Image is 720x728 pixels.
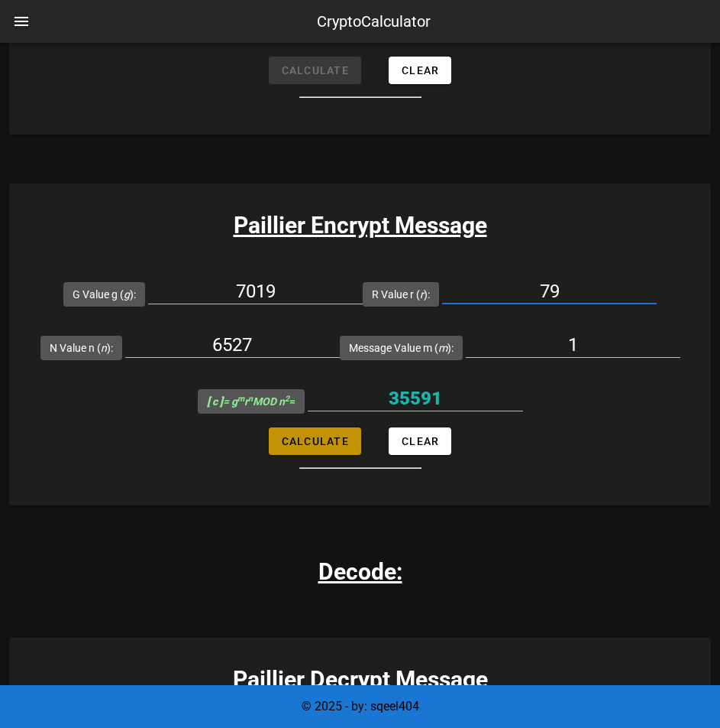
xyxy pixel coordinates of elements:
[3,3,40,40] button: nav-menu-toggle
[73,287,136,302] label: G Value g ( ):
[9,662,711,697] h3: Paillier Decrypt Message
[269,427,361,455] button: Calculate
[207,395,223,408] b: [ c ]
[101,342,107,354] i: n
[349,340,454,356] label: Message Value m ( ):
[401,64,439,76] span: Clear
[281,435,349,447] span: Calculate
[285,394,289,404] sup: 2
[248,394,253,404] sup: n
[389,427,451,455] button: Clear
[372,287,430,302] label: R Value r ( ):
[389,57,451,84] button: Clear
[401,435,439,447] span: Clear
[420,288,424,301] i: r
[207,395,295,408] span: =
[317,10,431,33] div: CryptoCalculator
[318,554,402,589] h3: Decode:
[50,340,113,356] label: N Value n ( ):
[237,394,244,404] sup: m
[124,288,130,301] i: g
[207,395,289,408] i: = g r MOD n
[9,208,711,242] h3: Paillier Encrypt Message
[302,699,419,713] span: © 2025 - by: sqeel404
[438,342,447,354] i: m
